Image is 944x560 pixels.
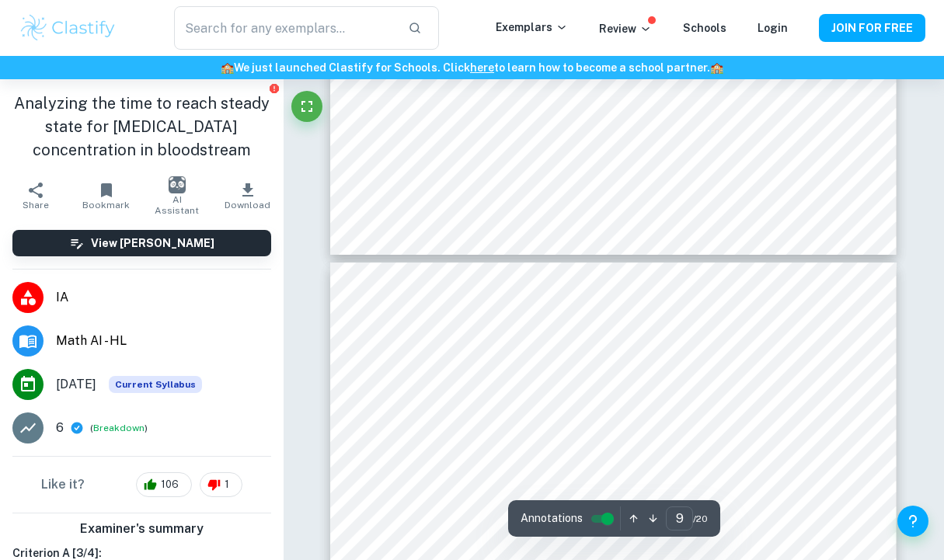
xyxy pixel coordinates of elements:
[225,200,270,210] span: Download
[200,472,242,497] div: 1
[91,235,214,252] h6: View [PERSON_NAME]
[136,472,192,497] div: 106
[521,510,583,527] span: Annotations
[152,477,187,492] span: 106
[470,61,494,74] a: here
[819,14,925,42] button: JOIN FOR FREE
[19,12,117,43] img: Clastify logo
[693,512,708,526] span: / 20
[151,194,203,216] span: AI Assistant
[710,61,723,74] span: 🏫
[212,174,283,217] button: Download
[56,288,271,307] span: IA
[71,174,141,217] button: Bookmark
[169,176,186,193] img: AI Assistant
[12,230,271,256] button: View [PERSON_NAME]
[23,200,49,210] span: Share
[109,376,202,393] span: Current Syllabus
[683,22,726,34] a: Schools
[90,421,148,436] span: ( )
[93,421,145,435] button: Breakdown
[56,332,271,350] span: Math AI - HL
[56,419,64,437] p: 6
[216,477,238,492] span: 1
[269,82,280,94] button: Report issue
[897,506,928,537] button: Help and Feedback
[41,475,85,494] h6: Like it?
[109,376,202,393] div: This exemplar is based on the current syllabus. Feel free to refer to it for inspiration/ideas wh...
[174,6,395,50] input: Search for any exemplars...
[221,61,234,74] span: 🏫
[758,22,788,34] a: Login
[599,20,652,37] p: Review
[141,174,212,217] button: AI Assistant
[82,200,130,210] span: Bookmark
[291,91,322,122] button: Fullscreen
[6,520,277,538] h6: Examiner's summary
[496,19,568,36] p: Exemplars
[3,59,941,76] h6: We just launched Clastify for Schools. Click to learn how to become a school partner.
[56,375,96,394] span: [DATE]
[12,92,271,162] h1: Analyzing the time to reach steady state for [MEDICAL_DATA] concentration in bloodstream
